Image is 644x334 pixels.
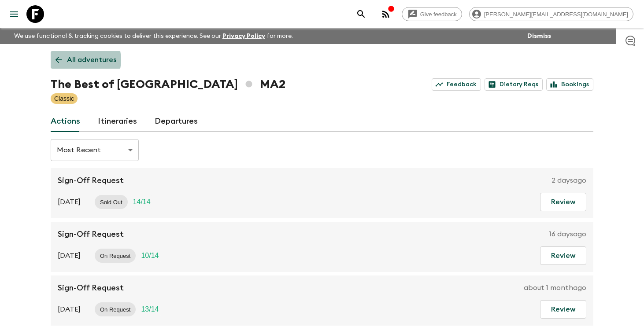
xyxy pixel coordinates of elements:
span: [PERSON_NAME][EMAIL_ADDRESS][DOMAIN_NAME] [479,11,633,18]
p: 2 days ago [551,175,586,186]
p: All adventures [67,55,116,65]
p: 16 days ago [549,229,586,239]
a: Feedback [432,78,481,91]
p: 14 / 14 [133,197,151,207]
span: Give feedback [415,11,462,18]
span: Sold Out [95,199,128,206]
div: [PERSON_NAME][EMAIL_ADDRESS][DOMAIN_NAME] [469,7,633,21]
p: 13 / 14 [141,304,159,315]
div: Most Recent [51,138,139,162]
button: Review [540,246,586,265]
div: Trip Fill [136,302,164,316]
div: Trip Fill [128,195,156,209]
a: Bookings [546,78,593,91]
button: Review [540,300,586,319]
div: Trip Fill [136,249,164,263]
a: Privacy Policy [222,33,265,39]
p: Sign-Off Request [58,229,124,239]
a: Dietary Reqs [485,78,543,91]
a: All adventures [51,51,121,69]
p: 10 / 14 [141,250,159,261]
button: search adventures [352,5,370,23]
a: Give feedback [402,7,462,21]
a: Departures [155,111,198,132]
p: Sign-Off Request [58,283,124,293]
p: [DATE] [58,250,81,261]
p: about 1 month ago [524,283,586,293]
p: Sign-Off Request [58,175,124,186]
p: Classic [54,94,74,103]
span: On Request [95,306,136,313]
p: [DATE] [58,197,81,207]
button: Dismiss [525,30,553,42]
p: [DATE] [58,304,81,315]
p: We use functional & tracking cookies to deliver this experience. See our for more. [11,28,296,44]
button: Review [540,193,586,211]
a: Actions [51,111,80,132]
a: Itineraries [98,111,137,132]
span: On Request [95,253,136,259]
button: menu [5,5,23,23]
h1: The Best of [GEOGRAPHIC_DATA] MA2 [51,76,285,93]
